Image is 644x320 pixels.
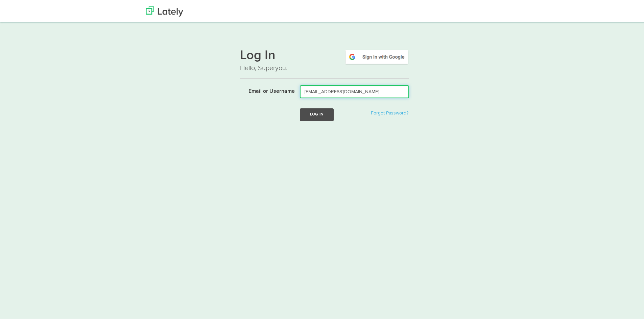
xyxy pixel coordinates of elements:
a: Forgot Password? [371,109,408,114]
p: Hello, Superyou. [240,62,409,72]
img: google-signin.png [344,48,409,63]
label: Email or Username [235,84,295,94]
button: Log In [300,107,334,120]
h1: Log In [240,48,409,62]
img: Lately [146,5,183,15]
input: Email or Username [300,84,409,97]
